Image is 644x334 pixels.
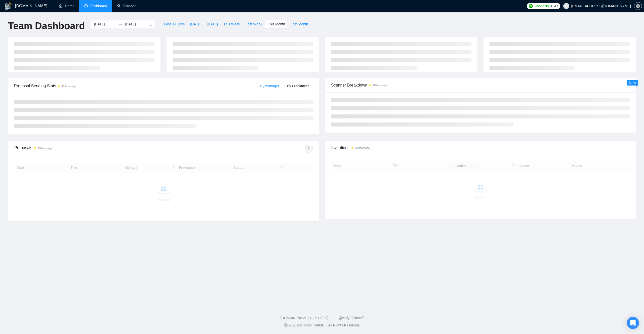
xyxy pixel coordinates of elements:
[4,2,12,10] img: logo
[223,21,240,27] span: This Week
[161,20,187,28] button: Last 30 Days
[634,2,642,10] button: setting
[4,323,640,328] div: 2025 [DOMAIN_NAME] | All Rights Reserved.
[119,22,123,26] span: to
[331,145,630,151] span: Invitations
[38,147,52,150] time: 13 hours ago
[288,20,311,28] button: Last Month
[373,84,387,87] time: 13 hours ago
[287,84,309,88] span: By Freelancer
[634,4,642,8] span: setting
[90,4,107,8] span: Dashboard
[14,145,164,153] div: Proposals
[534,3,549,9] span: Connects:
[268,21,285,27] span: This Month
[190,21,201,27] span: [DATE]
[529,4,533,8] img: upwork-logo.png
[59,4,74,8] a: homeHome
[551,3,558,9] span: 1847
[246,21,262,27] span: Last Week
[355,147,370,149] time: 13 hours ago
[291,21,308,27] span: Last Month
[117,4,136,8] a: searchScanner
[8,20,85,32] h1: Team Dashboard
[187,20,204,28] button: [DATE]
[125,21,148,27] input: End date
[207,21,218,27] span: [DATE]
[221,20,243,28] button: This Week
[627,317,639,329] div: Open Intercom Messenger
[14,83,256,89] span: Proposal Sending Stats
[84,4,88,8] span: dashboard
[119,22,123,26] span: swap-right
[280,316,329,320] a: [DOMAIN_NAME] 1.26.1 (dev)
[284,323,288,327] span: copyright
[634,4,642,8] a: setting
[94,21,117,27] input: Start date
[629,81,636,85] span: New
[243,20,265,28] button: Last Week
[62,85,76,88] time: 13 hours ago
[565,4,568,8] span: user
[265,20,288,28] button: This Month
[204,20,221,28] button: [DATE]
[331,82,630,88] span: Scanner Breakdown
[338,316,364,320] a: @vadymhimself
[164,21,185,27] span: Last 30 Days
[260,84,279,88] span: By manager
